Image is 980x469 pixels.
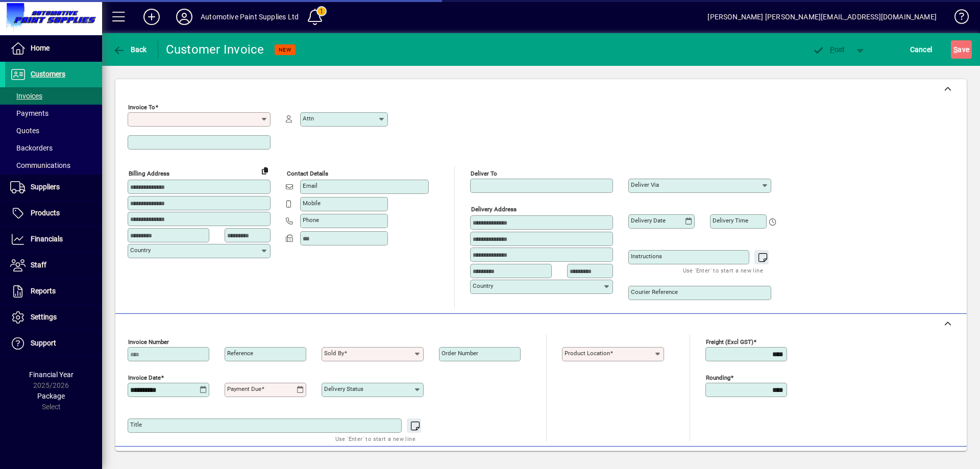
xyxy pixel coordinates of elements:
[324,350,344,357] mat-label: Sold by
[830,45,835,54] span: P
[135,8,168,26] button: Add
[713,217,748,224] mat-label: Delivery time
[10,92,42,100] span: Invoices
[31,183,60,191] span: Suppliers
[303,216,319,224] mat-label: Phone
[807,40,850,59] button: Post
[128,104,155,111] mat-label: Invoice To
[31,261,46,269] span: Staff
[29,371,73,379] span: Financial Year
[303,200,321,207] mat-label: Mobile
[5,201,102,226] a: Products
[631,181,659,188] mat-label: Deliver via
[166,41,264,58] div: Customer Invoice
[31,287,56,295] span: Reports
[953,41,969,58] span: ave
[102,40,158,59] app-page-header-button: Back
[201,9,299,25] div: Automotive Paint Supplies Ltd
[5,122,102,139] a: Quotes
[31,339,56,347] span: Support
[227,350,253,357] mat-label: Reference
[951,40,972,59] button: Save
[128,374,161,381] mat-label: Invoice date
[110,40,150,59] button: Back
[130,421,142,428] mat-label: Title
[303,182,317,189] mat-label: Email
[128,338,169,345] mat-label: Invoice number
[947,2,967,35] a: Knowledge Base
[631,253,662,260] mat-label: Instructions
[5,175,102,200] a: Suppliers
[5,87,102,105] a: Invoices
[10,144,53,152] span: Backorders
[257,162,273,179] button: Copy to Delivery address
[31,44,50,52] span: Home
[442,350,478,357] mat-label: Order number
[303,115,314,122] mat-label: Attn
[31,209,60,217] span: Products
[565,350,610,357] mat-label: Product location
[706,374,730,381] mat-label: Rounding
[631,288,678,295] mat-label: Courier Reference
[812,45,845,54] span: ost
[130,246,151,254] mat-label: Country
[5,331,102,356] a: Support
[10,127,39,135] span: Quotes
[953,45,958,54] span: S
[473,282,493,289] mat-label: Country
[5,279,102,304] a: Reports
[683,264,763,276] mat-hint: Use 'Enter' to start a new line
[10,161,70,169] span: Communications
[910,41,933,58] span: Cancel
[31,313,57,321] span: Settings
[5,105,102,122] a: Payments
[335,433,415,445] mat-hint: Use 'Enter' to start a new line
[5,253,102,278] a: Staff
[5,36,102,61] a: Home
[706,338,753,345] mat-label: Freight (excl GST)
[168,8,201,26] button: Profile
[227,385,261,392] mat-label: Payment due
[5,305,102,330] a: Settings
[31,70,65,78] span: Customers
[5,227,102,252] a: Financials
[31,235,63,243] span: Financials
[10,109,48,117] span: Payments
[5,139,102,157] a: Backorders
[908,40,935,59] button: Cancel
[37,392,65,400] span: Package
[113,45,147,54] span: Back
[707,9,937,25] div: [PERSON_NAME] [PERSON_NAME][EMAIL_ADDRESS][DOMAIN_NAME]
[471,170,497,177] mat-label: Deliver To
[324,385,363,392] mat-label: Delivery status
[631,217,666,224] mat-label: Delivery date
[5,157,102,174] a: Communications
[279,46,291,53] span: NEW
